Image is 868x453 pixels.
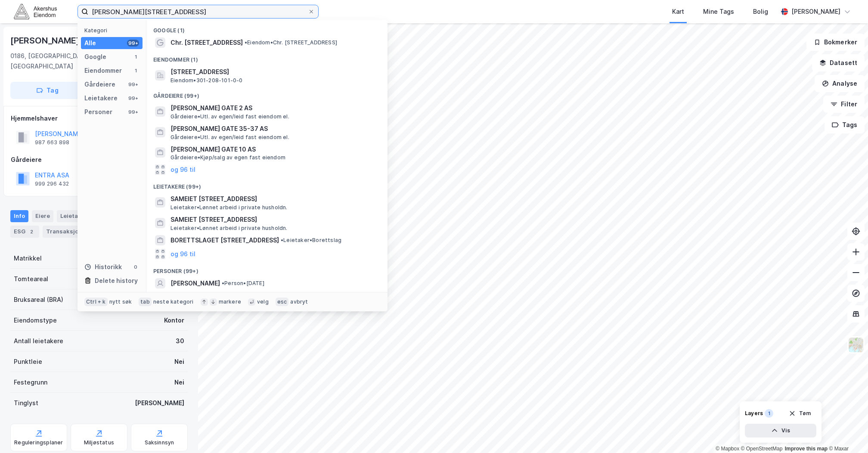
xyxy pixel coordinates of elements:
[84,298,108,306] div: Ctrl + k
[176,336,184,346] div: 30
[146,50,387,65] div: Eiendommer (1)
[170,134,289,141] span: Gårdeiere • Utl. av egen/leid fast eiendom el.
[14,398,38,408] div: Tinglyst
[745,410,763,417] div: Layers
[716,446,739,452] a: Mapbox
[170,67,377,77] span: [STREET_ADDRESS]
[139,298,152,306] div: tab
[219,298,241,305] div: markere
[281,237,283,243] span: •
[10,226,39,238] div: ESG
[84,79,115,90] div: Gårdeiere
[84,93,118,103] div: Leietakere
[32,210,53,222] div: Eiere
[14,274,48,284] div: Tomteareal
[84,262,122,272] div: Historikk
[753,6,768,17] div: Bolig
[745,424,816,437] button: Vis
[146,20,387,36] div: Google (1)
[84,107,112,117] div: Personer
[11,155,187,165] div: Gårdeiere
[84,27,143,34] div: Kategori
[170,235,279,245] span: BORETTSLAGET [STREET_ADDRESS]
[170,124,377,134] span: [PERSON_NAME] GATE 35-37 AS
[35,180,69,187] div: 999 296 432
[170,37,243,48] span: Chr. [STREET_ADDRESS]
[174,357,184,367] div: Nei
[170,249,195,259] button: og 96 til
[783,406,816,420] button: Tøm
[791,6,840,17] div: [PERSON_NAME]
[127,40,139,47] div: 99+
[14,295,63,305] div: Bruksareal (BRA)
[14,439,63,446] div: Reguleringsplaner
[14,377,47,388] div: Festegrunn
[43,226,102,238] div: Transaksjoner
[672,6,684,17] div: Kart
[170,144,377,155] span: [PERSON_NAME] GATE 10 AS
[222,280,264,287] span: Person • [DATE]
[127,109,139,115] div: 99+
[35,139,69,146] div: 987 663 898
[10,34,110,47] div: [PERSON_NAME] Gate 2
[14,315,57,326] div: Eiendomstype
[281,237,341,244] span: Leietaker • Borettslag
[257,298,269,305] div: velg
[170,103,377,113] span: [PERSON_NAME] GATE 2 AS
[290,298,308,305] div: avbryt
[88,5,308,18] input: Søk på adresse, matrikkel, gårdeiere, leietakere eller personer
[145,439,174,446] div: Saksinnsyn
[703,6,734,17] div: Mine Tags
[765,409,773,418] div: 1
[14,253,42,264] div: Matrikkel
[84,439,114,446] div: Miljøstatus
[57,210,106,222] div: Leietakere
[164,315,184,326] div: Kontor
[84,52,106,62] div: Google
[14,336,63,346] div: Antall leietakere
[135,398,184,408] div: [PERSON_NAME]
[14,4,57,19] img: akershus-eiendom-logo.9091f326c980b4bce74ccdd9f866810c.svg
[170,194,377,204] span: SAMEIET [STREET_ADDRESS]
[84,65,122,76] div: Eiendommer
[825,412,868,453] div: Kontrollprogram for chat
[27,227,36,236] div: 2
[14,357,42,367] div: Punktleie
[848,337,864,353] img: Z
[741,446,783,452] a: OpenStreetMap
[10,210,28,222] div: Info
[11,113,187,124] div: Hjemmelshaver
[245,39,337,46] span: Eiendom • Chr. [STREET_ADDRESS]
[823,96,865,113] button: Filter
[170,225,288,232] span: Leietaker • Lønnet arbeid i private husholdn.
[812,54,865,71] button: Datasett
[84,38,96,48] div: Alle
[825,412,868,453] iframe: Chat Widget
[132,53,139,60] div: 1
[10,82,84,99] button: Tag
[222,280,224,286] span: •
[170,77,243,84] span: Eiendom • 301-208-101-0-0
[245,39,247,46] span: •
[109,298,132,305] div: nytt søk
[132,264,139,270] div: 0
[146,261,387,276] div: Personer (99+)
[785,446,828,452] a: Improve this map
[170,204,288,211] span: Leietaker • Lønnet arbeid i private husholdn.
[153,298,194,305] div: neste kategori
[276,298,289,306] div: esc
[127,81,139,88] div: 99+
[146,177,387,192] div: Leietakere (99+)
[95,276,138,286] div: Delete history
[10,51,120,71] div: 0186, [GEOGRAPHIC_DATA], [GEOGRAPHIC_DATA]
[806,34,865,51] button: Bokmerker
[170,278,220,289] span: [PERSON_NAME]
[132,67,139,74] div: 1
[170,214,377,225] span: SAMEIET [STREET_ADDRESS]
[127,95,139,102] div: 99+
[146,86,387,101] div: Gårdeiere (99+)
[170,113,289,120] span: Gårdeiere • Utl. av egen/leid fast eiendom el.
[815,75,865,92] button: Analyse
[174,377,184,388] div: Nei
[170,154,285,161] span: Gårdeiere • Kjøp/salg av egen fast eiendom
